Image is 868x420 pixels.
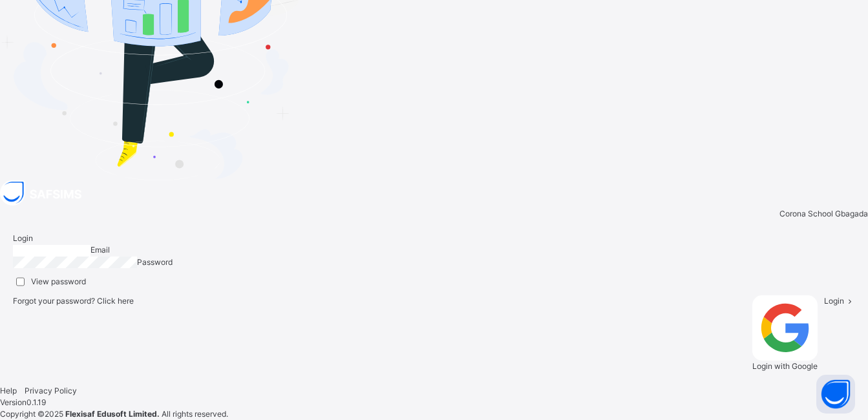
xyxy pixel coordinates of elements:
img: google.396cfc9801f0270233282035f929180a.svg [752,295,818,361]
span: Corona School Gbagada [779,208,868,220]
label: View password [31,276,86,288]
a: Privacy Policy [25,386,77,395]
span: Password [137,257,173,267]
strong: Flexisaf Edusoft Limited. [65,409,160,419]
span: Login [13,233,33,243]
span: Login with Google [752,361,818,371]
a: Click here [97,296,134,306]
span: Login [824,296,844,306]
button: Open asap [816,375,855,414]
span: Forgot your password? [13,296,134,306]
span: Email [90,245,110,255]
